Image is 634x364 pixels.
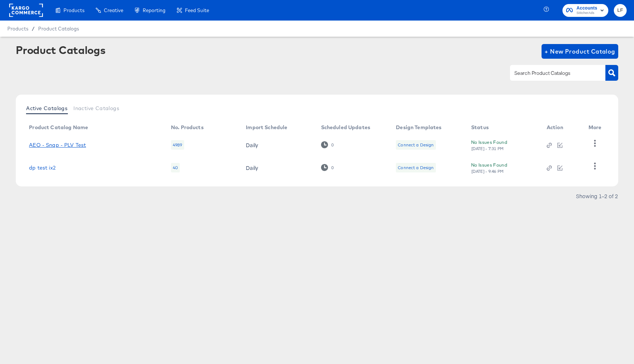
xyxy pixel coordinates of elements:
div: 0 [321,164,334,171]
span: Products [63,7,84,13]
span: / [28,26,38,32]
div: Connect a Design [396,140,436,150]
div: No. Products [171,124,204,130]
span: StitcherAds [576,10,597,16]
div: Showing 1–2 of 2 [576,193,618,199]
button: LF [614,4,627,17]
a: AEO - Snap - PLV Test [29,142,86,148]
div: 0 [331,142,334,148]
div: Product Catalogs [16,44,105,56]
span: Inactive Catalogs [73,105,119,111]
span: Active Catalogs [26,105,68,111]
span: Creative [104,7,123,13]
span: Products [7,26,28,32]
div: Connect a Design [398,142,434,148]
td: Daily [240,134,315,156]
div: Import Schedule [246,124,287,130]
a: dp test ix2 [29,165,56,171]
td: Daily [240,156,315,179]
div: Design Templates [396,124,441,130]
div: 40 [171,163,180,172]
th: Status [465,122,541,134]
button: + New Product Catalog [542,44,618,59]
span: Accounts [576,4,597,12]
span: Reporting [143,7,165,13]
span: LF [617,6,624,15]
span: Feed Suite [185,7,209,13]
button: AccountsStitcherAds [562,4,608,17]
div: Scheduled Updates [321,124,371,130]
div: Connect a Design [398,165,434,171]
div: 0 [331,165,334,170]
span: + New Product Catalog [544,46,615,57]
div: Product Catalog Name [29,124,88,130]
input: Search Product Catalogs [513,69,591,77]
th: More [583,122,611,134]
div: 4989 [171,140,184,150]
div: Connect a Design [396,163,436,172]
div: 0 [321,141,334,148]
a: Product Catalogs [38,26,79,32]
th: Action [541,122,583,134]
